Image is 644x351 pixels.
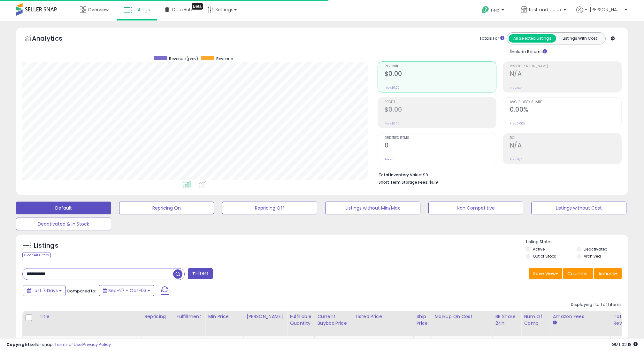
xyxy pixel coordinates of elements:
[416,313,429,327] div: Ship Price
[510,65,621,68] span: Profit [PERSON_NAME]
[567,270,587,277] span: Columns
[99,285,154,296] button: Sep-27 - Oct-03
[429,179,438,185] span: $1.19
[529,268,562,279] button: Save View
[39,313,139,320] div: Title
[584,246,608,252] label: Deactivated
[612,341,638,347] span: 2025-10-12 02:18 GMT
[32,34,75,44] h5: Analytics
[495,313,518,327] div: BB Share 24h.
[510,136,621,140] span: ROI
[526,239,628,245] p: Listing States:
[385,106,496,115] h2: $0.00
[385,136,496,140] span: Ordered Items
[385,142,496,150] h2: 0
[613,313,637,327] div: Total Rev.
[432,311,493,336] th: The percentage added to the cost of goods (COGS) that forms the calculator for Min & Max prices.
[510,122,525,125] small: Prev: 0.00%
[510,70,621,79] h2: N/A
[491,7,500,13] span: Help
[188,268,213,279] button: Filters
[67,288,96,294] span: Compared to:
[385,86,400,90] small: Prev: $0.00
[510,100,621,104] span: Avg. Buybox Share
[510,106,621,115] h2: 0.00%
[16,202,111,214] button: Default
[172,6,192,13] span: DataHub
[571,302,622,308] div: Displaying 1 to 1 of 1 items
[385,70,496,79] h2: $0.00
[553,320,556,326] small: Amazon Fees.
[385,100,496,104] span: Profit
[16,218,111,230] button: Deactivated & In Stock
[222,202,317,214] button: Repricing Off
[23,285,66,296] button: Last 7 Days
[216,56,233,61] span: Revenue
[22,252,51,258] div: Clear All Filters
[379,179,428,185] b: Short Term Storage Fees:
[177,313,203,320] div: Fulfillment
[385,122,400,125] small: Prev: $0.00
[479,36,504,42] div: Totals For
[510,86,522,90] small: Prev: N/A
[533,246,545,252] label: Active
[290,313,312,327] div: Fulfillable Quantity
[510,142,621,150] h2: N/A
[108,287,146,294] span: Sep-27 - Oct-03
[192,3,203,10] div: Tooltip anchor
[434,313,490,320] div: Markup on Cost
[477,1,510,21] a: Help
[55,341,82,347] a: Terms of Use
[584,253,601,259] label: Archived
[34,241,58,250] h5: Listings
[502,48,555,55] div: Include Returns
[385,65,496,68] span: Revenue
[169,56,198,61] span: Revenue (prev)
[6,342,111,348] div: seller snap | |
[594,268,622,279] button: Actions
[553,313,608,320] div: Amazon Fees
[385,157,394,161] small: Prev: 0
[510,157,522,161] small: Prev: N/A
[563,268,593,279] button: Columns
[325,202,420,214] button: Listings without Min/Max
[208,313,241,320] div: Min Price
[524,313,547,327] div: Num of Comp.
[428,202,524,214] button: Non Competitive
[556,34,603,43] button: Listings With Cost
[576,6,627,21] a: Hi [PERSON_NAME]
[585,6,623,13] span: Hi [PERSON_NAME]
[379,172,422,178] b: Total Inventory Value:
[6,341,30,347] strong: Copyright
[531,202,626,214] button: Listings without Cost
[317,313,350,327] div: Current Buybox Price
[144,313,171,320] div: Repricing
[83,341,111,347] a: Privacy Policy
[509,34,556,43] button: All Selected Listings
[88,6,109,13] span: Overview
[529,6,562,13] span: fast and quick
[246,313,284,320] div: [PERSON_NAME]
[356,313,411,320] div: Listed Price
[33,287,58,294] span: Last 7 Days
[379,171,617,178] li: $0
[533,253,556,259] label: Out of Stock
[119,202,214,214] button: Repricing On
[481,6,489,14] i: Get Help
[134,6,150,13] span: Listings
